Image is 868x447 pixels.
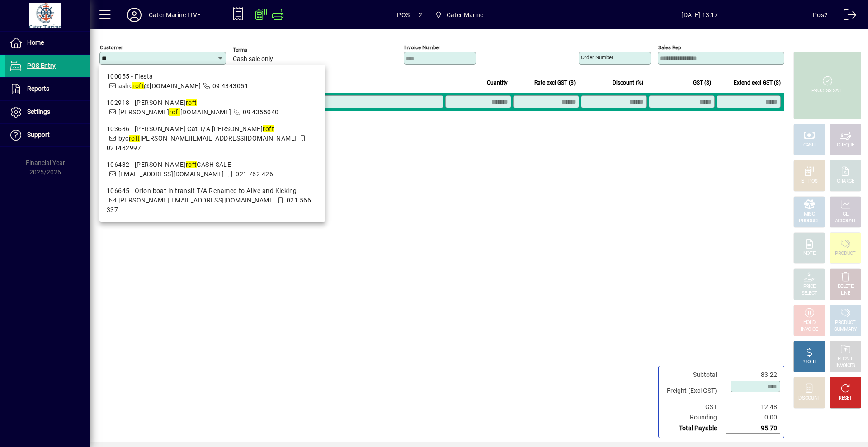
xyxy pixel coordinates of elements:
div: RESET [839,395,852,402]
div: 106645 - Orion boat in transit T/A Renamed to Alive and Kicking [107,186,318,196]
mat-label: Sales rep [658,44,681,51]
mat-option: 106645 - Orion boat in transit T/A Renamed to Alive and Kicking [99,183,325,218]
div: CASH [803,142,815,149]
div: NOTE [803,250,815,257]
mat-option: 103686 - Felix Le Cat T/A Robert Bycroft [99,121,325,156]
span: Rate excl GST ($) [534,78,576,88]
div: INVOICES [835,362,855,369]
span: Quantity [487,78,508,88]
div: EFTPOS [801,178,818,185]
a: Support [5,124,90,146]
div: PRODUCT [835,320,855,326]
td: Freight (Excl GST) [662,380,726,402]
span: [EMAIL_ADDRESS][DOMAIN_NAME] [118,170,224,178]
span: 09 4355040 [243,108,278,116]
span: [PERSON_NAME] [DOMAIN_NAME] [118,108,231,116]
mat-label: Invoice number [404,44,440,51]
em: roft [129,135,140,142]
td: 95.70 [726,423,780,434]
em: roft [186,161,197,168]
div: INVOICE [801,326,817,333]
button: Profile [120,7,149,23]
a: Home [5,32,90,54]
td: 83.22 [726,370,780,380]
div: MISC [804,211,815,218]
span: 021 762 426 [236,170,273,178]
span: [DATE] 13:17 [587,8,813,22]
div: PRODUCT [835,250,855,257]
div: Cater Marine LIVE [149,8,201,22]
a: Reports [5,78,90,100]
span: 2 [419,8,422,22]
div: PRODUCT [799,218,819,225]
span: Home [27,39,44,46]
mat-option: 100055 - Fiesta [99,68,325,94]
div: PROCESS SALE [811,88,843,94]
div: GL [843,211,849,218]
div: SELECT [802,290,817,297]
a: Logout [837,2,857,31]
div: ACCOUNT [835,218,856,225]
td: Total Payable [662,423,726,434]
em: roft [186,99,197,106]
div: DISCOUNT [798,395,820,402]
div: Pos2 [813,8,828,22]
td: Subtotal [662,370,726,380]
div: LINE [841,290,850,297]
span: byc [PERSON_NAME][EMAIL_ADDRESS][DOMAIN_NAME] [118,135,297,142]
span: ashc @[DOMAIN_NAME] [118,82,201,89]
div: SUMMARY [834,326,857,333]
em: roft [132,82,144,89]
div: RECALL [838,356,854,362]
span: Reports [27,85,49,92]
span: Cater Marine [431,7,487,23]
div: PROFIT [802,359,817,366]
div: 102918 - [PERSON_NAME] [107,98,318,108]
span: [PERSON_NAME][EMAIL_ADDRESS][DOMAIN_NAME] [118,197,275,204]
mat-option: 102918 - Jeremy Croft [99,94,325,121]
div: HOLD [803,320,815,326]
td: Rounding [662,412,726,423]
span: POS [397,8,410,22]
td: 12.48 [726,402,780,412]
span: Discount (%) [613,78,643,88]
div: PRICE [803,283,816,290]
span: 021482997 [107,144,141,151]
span: 09 4343051 [212,82,248,89]
a: Settings [5,101,90,123]
mat-label: Customer [100,44,123,51]
em: roft [263,125,274,132]
span: Extend excl GST ($) [734,78,781,88]
div: DELETE [838,283,853,290]
span: Terms [233,47,287,53]
span: POS Entry [27,62,56,69]
span: Settings [27,108,50,115]
mat-option: 106432 - Rob Croft CASH SALE [99,156,325,183]
div: CHEQUE [837,142,854,149]
em: roft [169,108,180,116]
div: 100055 - Fiesta [107,72,318,81]
span: Cater Marine [447,8,484,22]
div: 106432 - [PERSON_NAME] CASH SALE [107,160,318,169]
div: CHARGE [837,178,854,185]
td: 0.00 [726,412,780,423]
div: 103686 - [PERSON_NAME] Cat T/A [PERSON_NAME] [107,124,318,134]
td: GST [662,402,726,412]
span: GST ($) [693,78,711,88]
span: Cash sale only [233,56,273,63]
mat-label: Order number [581,54,613,61]
span: Support [27,131,50,138]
